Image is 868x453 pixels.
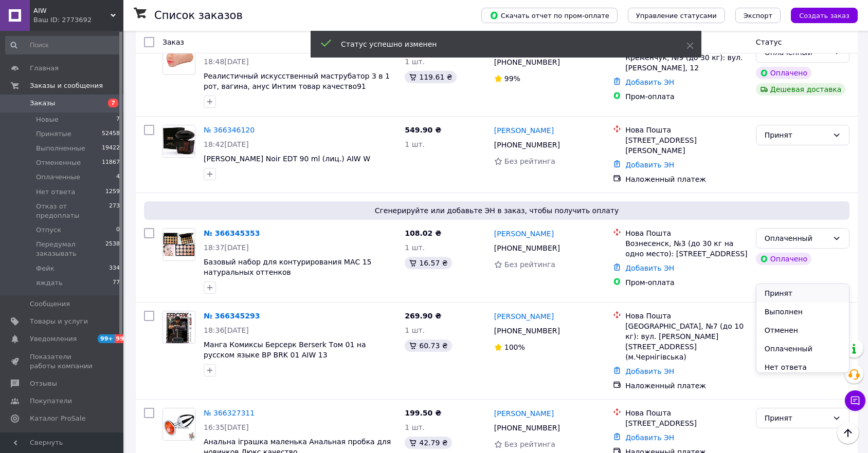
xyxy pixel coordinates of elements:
[30,64,59,73] span: Главная
[105,187,120,197] span: 1259
[405,409,441,417] span: 199.50 ₴
[30,99,55,108] span: Заказы
[30,334,77,344] span: Уведомления
[765,129,828,141] div: Принят
[105,240,120,258] span: 2538
[504,74,520,83] span: 99%
[756,253,811,265] div: Оплачено
[109,264,120,273] span: 334
[162,228,195,261] a: Фото товару
[405,140,425,148] span: 1 шт.
[405,58,425,66] span: 1 шт.
[33,15,123,25] div: Ваш ID: 2773692
[36,173,80,182] span: Оплаченные
[799,12,849,20] span: Создать заказ
[113,278,120,288] span: 77
[756,38,782,46] span: Статус
[504,260,555,269] span: Без рейтинга
[30,317,88,326] span: Товары и услуги
[162,42,195,75] a: Фото товару
[628,8,725,23] button: Управление статусами
[492,324,562,338] div: [PHONE_NUMBER]
[504,343,525,351] span: 100%
[625,238,748,259] div: Вознесенск, №3 (до 30 кг на одно место): [STREET_ADDRESS]
[115,334,132,343] span: 99+
[204,126,255,134] a: № 366346120
[204,72,390,90] a: Реалистичный искусственный маструбатор 3 в 1 рот, вагина, анус Интим товар качество91
[636,12,717,20] span: Управление статусами
[735,8,781,23] button: Экспорт
[625,408,748,418] div: Нова Пошта
[116,225,120,235] span: 0
[492,241,562,255] div: [PHONE_NUMBER]
[162,38,184,46] span: Заказ
[791,8,858,23] button: Создать заказ
[481,8,618,23] button: Скачать отчет по пром-оплате
[756,83,846,96] div: Дешевая доставка
[494,311,554,322] a: [PERSON_NAME]
[625,125,748,135] div: Нова Пошта
[625,321,748,362] div: [GEOGRAPHIC_DATA], №7 (до 10 кг): вул. [PERSON_NAME][STREET_ADDRESS] (м.Чернігівська)
[494,229,554,239] a: [PERSON_NAME]
[492,55,562,69] div: [PHONE_NUMBER]
[625,52,748,73] div: Кременчук, №9 (до 30 кг): вул. [PERSON_NAME], 12
[30,414,85,423] span: Каталог ProSale
[625,311,748,321] div: Нова Пошта
[625,174,748,184] div: Наложенный платеж
[36,187,75,197] span: Нет ответа
[756,339,849,358] li: Оплаченный
[162,408,195,441] a: Фото товару
[405,326,425,334] span: 1 шт.
[204,58,249,66] span: 18:48[DATE]
[102,129,120,139] span: 52458
[30,379,57,388] span: Отзывы
[204,341,366,359] a: Манга Комиксы Берсерк Berserk Том 01 на русском языке BP BRK 01 AIW 13
[154,9,243,22] h1: Список заказов
[166,311,192,343] img: Фото товару
[625,91,748,102] div: Пром-оплата
[405,257,451,269] div: 16.57 ₴
[504,440,555,448] span: Без рейтинга
[756,358,849,376] li: Нет ответа
[36,264,55,273] span: Фейк
[204,140,249,148] span: 18:42[DATE]
[494,125,554,136] a: [PERSON_NAME]
[405,312,441,320] span: 269.90 ₴
[845,390,865,411] button: Чат с покупателем
[30,81,103,90] span: Заказы и сообщения
[204,155,370,163] a: [PERSON_NAME] Noir EDT 90 ml (лиц.) AIW W
[36,240,105,258] span: Передумал заказывать
[405,423,425,431] span: 1 шт.
[341,39,661,49] div: Статус успешно изменен
[625,228,748,238] div: Нова Пошта
[36,158,81,167] span: Отмененные
[204,409,255,417] a: № 366327311
[163,408,195,440] img: Фото товару
[492,138,562,152] div: [PHONE_NUMBER]
[204,326,249,334] span: 18:36[DATE]
[204,258,372,276] a: Базовый набор для контурирования МАС 15 натуральных оттенков
[625,135,748,156] div: [STREET_ADDRESS][PERSON_NAME]
[756,303,849,321] li: Выполнен
[744,12,772,20] span: Экспорт
[756,67,811,79] div: Оплачено
[765,412,828,424] div: Принят
[36,115,59,124] span: Новые
[102,144,120,153] span: 19422
[30,352,95,371] span: Показатели работы компании
[30,299,70,309] span: Сообщения
[625,418,748,428] div: [STREET_ADDRESS]
[625,381,748,391] div: Наложенный платеж
[116,115,120,124] span: 7
[204,312,260,320] a: № 366345293
[36,278,63,288] span: яждать
[162,125,195,158] a: Фото товару
[102,158,120,167] span: 11867
[756,321,849,339] li: Отменен
[30,397,72,406] span: Покупатели
[36,144,85,153] span: Выполненные
[108,99,118,107] span: 7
